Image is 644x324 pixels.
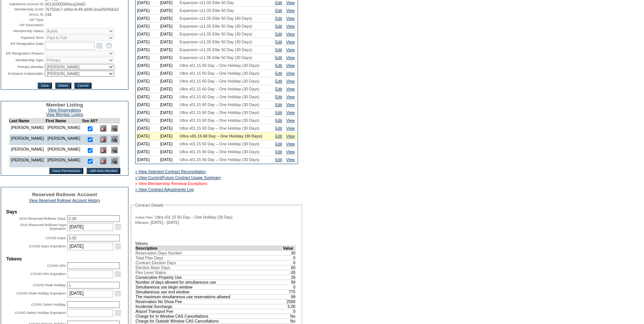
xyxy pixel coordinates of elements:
[45,7,119,12] span: 76750dc7-e06d-4c49-a990-dca4564fdcb2
[286,32,295,36] a: View
[6,256,123,262] td: Tokens
[45,12,52,17] span: 244
[136,117,158,124] td: [DATE]
[158,30,178,38] td: [DATE]
[135,220,149,225] span: Effective:
[286,47,295,52] a: View
[46,134,82,145] td: [PERSON_NAME]
[136,275,283,280] td: Consecutive Property Use
[275,63,282,68] a: Edit
[180,16,252,21] span: Expansion v11.05 Elite 50 Day (40 Days)
[9,118,46,123] td: Last Name
[136,132,158,140] td: [DATE]
[286,110,295,115] a: View
[136,304,283,309] td: Incidental Surcharge.
[286,63,295,68] a: View
[136,265,170,270] span: Election Base Days
[46,123,82,135] td: [PERSON_NAME]
[286,8,295,13] a: View
[136,7,158,15] td: [DATE]
[136,54,158,62] td: [DATE]
[286,118,295,123] a: View
[275,79,282,83] a: Edit
[150,220,179,225] span: [DATE] - [DATE]
[47,264,66,268] label: COVID ARs:
[275,157,282,162] a: Edit
[46,118,82,123] td: First Name
[158,22,178,30] td: [DATE]
[286,126,295,130] a: View
[135,215,153,220] span: Active Plan:
[9,156,46,167] td: [PERSON_NAME]
[9,145,46,156] td: [PERSON_NAME]
[2,23,44,27] td: VIP Description:
[286,149,295,154] a: View
[31,272,66,276] label: COVID ARs Expiration:
[286,71,295,75] a: View
[2,41,44,50] td: ER Resignation Date:
[111,136,118,142] img: View Dashboard
[136,156,158,164] td: [DATE]
[180,32,252,36] span: Expansion v11.05 Elite 50 Day (30 Days)
[158,93,178,101] td: [DATE]
[74,83,91,89] input: Cancel
[158,54,178,62] td: [DATE]
[135,169,206,174] a: » View Selected Contract Reconciliation
[136,124,158,132] td: [DATE]
[82,118,98,123] td: See All?
[283,265,296,270] td: 60
[136,284,283,289] td: Simultaneous use begin window
[283,260,296,265] td: 0
[134,203,164,207] legend: Contract Details
[136,46,158,54] td: [DATE]
[158,148,178,156] td: [DATE]
[29,244,66,248] label: COVID Days Expiration:
[275,71,282,75] a: Edit
[275,16,282,21] a: Edit
[136,309,283,314] td: Airport Transport Fee
[275,24,282,28] a: Edit
[180,24,252,28] span: Expansion v11.05 Elite 50 Day (30 Days)
[180,0,234,5] span: Expansion v11.05 Elite 50 Day
[180,157,259,162] span: Ultra v01.15 60 Day – One Holiday (30 Days)
[283,250,296,255] td: 30
[180,149,259,154] span: Ultra v01.15 60 Day – One Holiday (30 Days)
[283,270,296,275] td: -30
[158,156,178,164] td: [DATE]
[111,125,118,132] img: View Dashboard
[2,18,44,22] td: VIP Type:
[135,175,221,180] a: » View Current/Future Contract Usage Summary
[136,77,158,85] td: [DATE]
[283,304,296,309] td: 5.00
[283,299,296,304] td: 2500
[180,95,259,99] span: Ultra v01.15 60 Day – One Holiday (30 Days)
[136,294,283,299] td: The maximum simultaneous use reservations allowed
[283,246,296,250] td: Value
[155,215,233,219] span: Ultra v01.15 60 Day – One Holiday (30 Day)
[136,148,158,156] td: [DATE]
[136,318,283,323] td: Charge for Outside Window CAS Cancellations
[158,117,178,124] td: [DATE]
[283,255,296,260] td: 0
[136,251,182,255] span: Reservation Days Number
[180,126,259,130] span: Ultra v01.15 60 Day – One Holiday (30 Days)
[2,57,44,63] td: Membership Type:
[275,8,282,13] a: Edit
[136,38,158,46] td: [DATE]
[286,0,295,5] a: View
[286,95,295,99] a: View
[286,157,295,162] a: View
[180,79,259,83] span: Ultra v01.15 60 Day – One Holiday (30 Days)
[100,125,106,132] img: Delete
[158,15,178,22] td: [DATE]
[111,158,118,164] img: View Dashboard
[20,223,66,231] label: 2015 Reserved Rollover Days Expiration:
[136,109,158,117] td: [DATE]
[158,7,178,15] td: [DATE]
[114,289,122,297] a: Open the calendar popup.
[158,85,178,93] td: [DATE]
[180,47,252,52] span: Expansion v11.05 Elite 50 Day (30 Days)
[275,102,282,107] a: Edit
[275,87,282,91] a: Edit
[111,147,118,153] img: View Dashboard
